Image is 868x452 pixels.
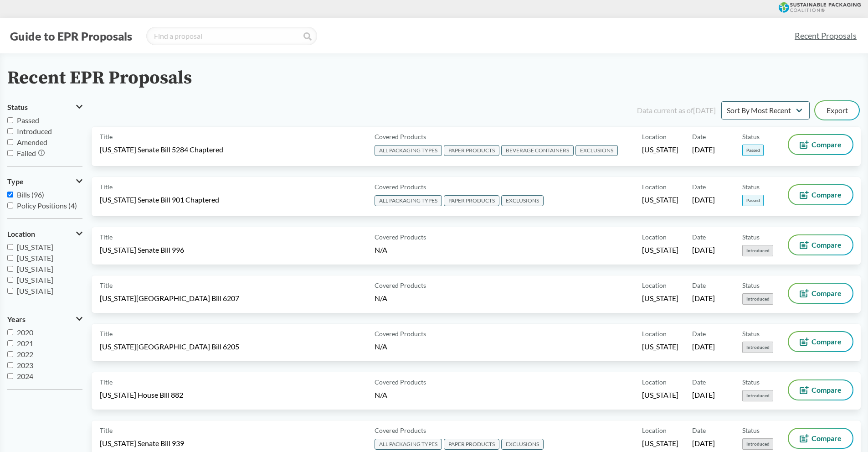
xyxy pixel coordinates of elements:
[100,195,219,205] span: [US_STATE] Senate Bill 901 Chaptered
[501,439,544,450] span: EXCLUSIONS
[692,132,706,141] span: Date
[692,293,715,303] span: [DATE]
[692,245,715,255] span: [DATE]
[7,128,13,134] input: Introduced
[100,132,113,141] span: Title
[642,182,667,192] span: Location
[692,329,706,338] span: Date
[501,195,544,206] span: EXCLUSIONS
[7,315,26,323] span: Years
[100,245,184,255] span: [US_STATE] Senate Bill 996
[100,182,113,192] span: Title
[7,68,192,88] h2: Recent EPR Proposals
[742,390,773,401] span: Introduced
[742,232,760,242] span: Status
[17,372,33,380] span: 2024
[742,195,764,206] span: Passed
[7,266,13,272] input: [US_STATE]
[791,26,861,46] a: Recent Proposals
[7,203,13,208] input: Policy Positions (4)
[812,241,842,249] span: Compare
[642,293,678,303] span: [US_STATE]
[100,438,184,448] span: [US_STATE] Senate Bill 939
[375,377,426,387] span: Covered Products
[692,145,715,155] span: [DATE]
[642,195,678,205] span: [US_STATE]
[742,182,760,192] span: Status
[100,329,113,338] span: Title
[642,245,678,255] span: [US_STATE]
[637,105,716,116] div: Data current as of [DATE]
[692,390,715,400] span: [DATE]
[375,329,426,338] span: Covered Products
[375,281,426,290] span: Covered Products
[375,182,426,192] span: Covered Products
[692,426,706,435] span: Date
[692,182,706,192] span: Date
[17,275,53,284] span: [US_STATE]
[375,132,426,141] span: Covered Products
[7,277,13,283] input: [US_STATE]
[7,139,13,145] input: Amended
[789,284,853,303] button: Compare
[17,243,53,251] span: [US_STATE]
[7,351,13,357] input: 2022
[7,29,135,43] button: Guide to EPR Proposals
[742,426,760,435] span: Status
[7,244,13,250] input: [US_STATE]
[375,342,387,351] span: N/A
[7,373,13,379] input: 2024
[17,149,36,157] span: Failed
[7,174,82,189] button: Type
[642,390,678,400] span: [US_STATE]
[789,429,853,448] button: Compare
[7,103,28,111] span: Status
[17,328,33,337] span: 2020
[742,377,760,387] span: Status
[100,390,183,400] span: [US_STATE] House Bill 882
[17,201,77,210] span: Policy Positions (4)
[642,426,667,435] span: Location
[742,132,760,141] span: Status
[789,185,853,204] button: Compare
[812,338,842,345] span: Compare
[7,226,82,242] button: Location
[692,232,706,242] span: Date
[17,265,53,273] span: [US_STATE]
[812,141,842,148] span: Compare
[17,127,52,135] span: Introduced
[17,116,39,125] span: Passed
[7,230,35,238] span: Location
[642,342,678,352] span: [US_STATE]
[100,232,113,242] span: Title
[642,232,667,242] span: Location
[375,195,442,206] span: ALL PACKAGING TYPES
[642,329,667,338] span: Location
[742,245,773,256] span: Introduced
[742,438,773,450] span: Introduced
[692,342,715,352] span: [DATE]
[7,99,82,115] button: Status
[789,332,853,351] button: Compare
[444,195,499,206] span: PAPER PRODUCTS
[375,294,387,302] span: N/A
[742,329,760,338] span: Status
[692,377,706,387] span: Date
[692,195,715,205] span: [DATE]
[100,377,113,387] span: Title
[812,290,842,297] span: Compare
[642,377,667,387] span: Location
[7,150,13,156] input: Failed
[812,386,842,394] span: Compare
[7,177,24,186] span: Type
[642,145,678,155] span: [US_STATE]
[575,145,618,156] span: EXCLUSIONS
[100,281,113,290] span: Title
[692,281,706,290] span: Date
[812,191,842,198] span: Compare
[789,135,853,154] button: Compare
[444,439,499,450] span: PAPER PRODUCTS
[100,342,239,352] span: [US_STATE][GEOGRAPHIC_DATA] Bill 6205
[100,426,113,435] span: Title
[642,281,667,290] span: Location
